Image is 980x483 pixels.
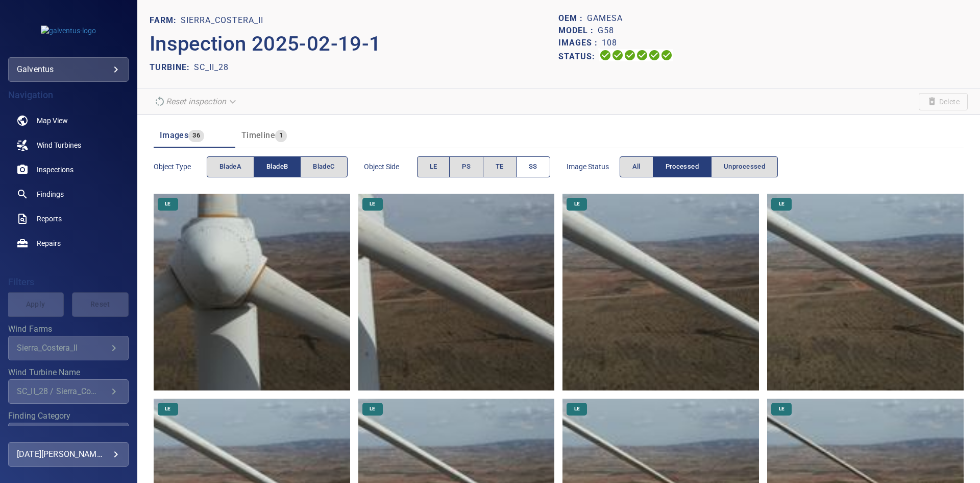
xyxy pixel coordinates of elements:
[773,405,791,412] span: LE
[254,156,301,177] button: bladeB
[624,49,636,61] svg: Selecting 100%
[207,156,348,177] div: objectType
[150,14,181,27] p: FARM:
[632,161,641,173] span: All
[430,161,437,173] span: LE
[660,49,673,61] svg: Classification 100%
[8,182,129,206] a: findings noActive
[8,325,129,333] label: Wind Farms
[8,157,129,182] a: inspections noActive
[313,161,334,173] span: bladeC
[160,130,188,140] span: Images
[41,26,96,36] img: galventus-logo
[207,156,254,177] button: bladeA
[417,156,550,177] div: objectSide
[516,156,550,177] button: SS
[567,162,620,172] span: Image Status
[636,49,648,61] svg: ML Processing 100%
[363,405,381,412] span: LE
[8,277,129,287] h4: Filters
[219,161,241,173] span: bladeA
[194,61,229,74] p: SC_II_28
[166,97,226,106] em: Reset inspection
[275,130,287,142] span: 1
[150,29,559,59] p: Inspection 2025-02-19-1
[558,37,602,49] p: Images :
[919,93,968,110] span: Unable to delete the inspection due to your user permissions
[587,12,623,25] p: Gamesa
[17,343,108,353] div: Sierra_Costera_II
[773,200,791,208] span: LE
[37,214,62,224] span: Reports
[598,25,614,37] p: G58
[17,61,120,78] div: galventus
[648,49,660,61] svg: Matching 100%
[8,423,129,447] div: Finding Category
[8,57,129,82] div: galventus
[150,93,242,110] div: Unable to reset the inspection due to your user permissions
[602,37,617,49] p: 108
[653,156,712,177] button: Processed
[37,189,64,199] span: Findings
[417,156,450,177] button: LE
[266,161,288,173] span: bladeB
[37,238,61,248] span: Repairs
[17,386,108,396] div: SC_II_28 / Sierra_Costera_II
[8,133,129,157] a: windturbines noActive
[159,405,177,412] span: LE
[8,336,129,360] div: Wind Farms
[568,405,586,412] span: LE
[666,161,699,173] span: Processed
[483,156,517,177] button: TE
[8,369,129,377] label: Wind Turbine Name
[8,108,129,133] a: map noActive
[611,49,624,61] svg: Data Formatted 100%
[558,12,587,25] p: OEM :
[496,161,504,173] span: TE
[711,156,778,177] button: Unprocessed
[37,116,68,126] span: Map View
[188,130,204,142] span: 36
[150,61,194,74] p: TURBINE:
[363,200,381,208] span: LE
[558,49,599,64] p: Status:
[154,162,207,172] span: Object type
[620,156,778,177] div: imageStatus
[462,161,471,173] span: PS
[17,446,120,463] div: [DATE][PERSON_NAME]
[241,130,275,140] span: Timeline
[529,161,537,173] span: SS
[37,165,73,175] span: Inspections
[568,200,586,208] span: LE
[449,156,483,177] button: PS
[8,412,129,420] label: Finding Category
[159,200,177,208] span: LE
[300,156,347,177] button: bladeC
[8,379,129,404] div: Wind Turbine Name
[37,140,81,150] span: Wind Turbines
[599,49,611,61] svg: Uploading 100%
[181,14,263,27] p: Sierra_Costera_II
[150,93,242,110] div: Reset inspection
[8,231,129,256] a: repairs noActive
[8,90,129,100] h4: Navigation
[364,162,417,172] span: Object Side
[558,25,598,37] p: Model :
[8,206,129,231] a: reports noActive
[620,156,653,177] button: All
[724,161,765,173] span: Unprocessed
